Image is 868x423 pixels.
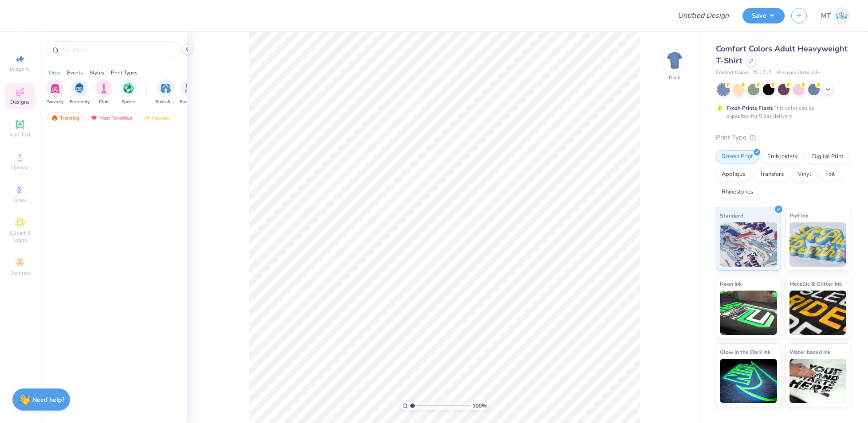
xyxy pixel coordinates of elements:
div: Most Favorited [86,113,137,123]
strong: Fresh Prints Flash: [727,105,774,112]
span: Decorate [9,269,31,276]
button: filter button [70,79,90,105]
span: Rush & Bid [155,99,176,105]
span: Sports [122,99,135,105]
div: Vinyl [792,168,817,181]
span: Upload [11,164,29,171]
div: This color can be expedited for 5 day delivery. [727,104,836,120]
strong: Need help? [32,396,64,404]
img: Back [666,51,683,69]
div: filter for Club [95,79,113,105]
span: Image AI [10,66,31,73]
a: MT [821,7,850,24]
div: Print Type [716,132,850,143]
div: Applique [716,168,751,181]
span: Standard [720,211,743,220]
button: filter button [180,79,200,105]
div: Screen Print [716,150,759,163]
img: Club Image [99,83,109,93]
input: Try "Alpha" [61,45,175,54]
span: Clipart & logos [4,229,35,244]
img: Fraternity Image [75,83,84,93]
div: filter for Fraternity [70,79,90,105]
div: filter for Rush & Bid [155,79,176,105]
button: filter button [95,79,113,105]
button: Save [742,8,785,23]
img: Michelle Tapire [833,7,850,24]
span: Water based Ink [789,347,830,357]
img: Newest.gif [143,115,150,121]
div: Styles [90,69,104,77]
div: Newest [139,113,173,123]
span: Puff Ink [789,211,808,220]
input: Untitled Design [671,7,736,24]
span: Comfort Colors [716,69,749,77]
img: most_fav.gif [90,115,98,121]
span: Parent's Weekend [180,99,200,105]
span: Metallic & Glitter Ink [789,279,842,288]
span: Club [99,99,109,105]
span: 100 % [472,402,487,410]
img: Puff Ink [789,222,847,267]
span: # C1717 [753,69,772,77]
div: Back [669,74,680,81]
img: Glow in the Dark Ink [720,359,777,403]
img: Parent's Weekend Image [185,83,195,93]
div: filter for Sports [119,79,137,105]
img: Neon Ink [720,291,777,335]
div: filter for Parent's Weekend [180,79,200,105]
button: filter button [155,79,176,105]
span: Sorority [47,99,63,105]
div: filter for Sorority [46,79,64,105]
div: Digital Print [806,150,849,163]
img: Standard [720,222,777,267]
img: Rush & Bid Image [161,83,171,93]
div: Events [67,69,83,77]
span: Neon Ink [720,279,742,288]
div: Orgs [49,69,60,77]
img: Sorority Image [50,83,60,93]
span: Greek [13,197,27,204]
span: Comfort Colors Adult Heavyweight T-Shirt [716,43,848,66]
span: Designs [10,98,30,105]
span: Fraternity [70,99,90,105]
div: Rhinestones [716,186,759,199]
span: Add Text [9,131,31,138]
img: trending.gif [51,115,58,121]
div: Transfers [754,168,789,181]
span: MT [821,11,831,21]
div: Foil [820,168,841,181]
img: Sports Image [123,83,134,93]
div: Embroidery [762,150,804,163]
img: Water based Ink [789,359,847,403]
button: filter button [46,79,64,105]
span: Glow in the Dark Ink [720,347,770,357]
div: Print Types [111,69,137,77]
div: Trending [47,113,84,123]
span: Minimum Order: 24 + [776,69,821,77]
button: filter button [119,79,137,105]
img: Metallic & Glitter Ink [789,291,847,335]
